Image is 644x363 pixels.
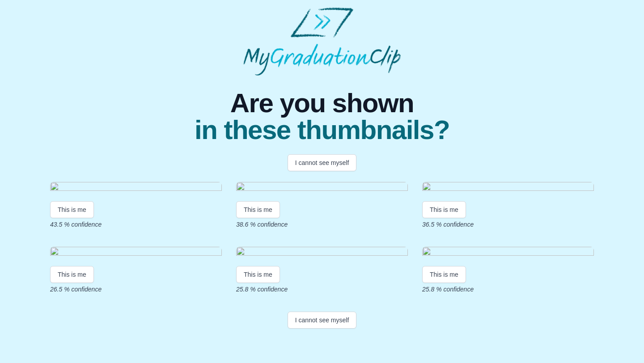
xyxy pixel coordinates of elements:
button: I cannot see myself [288,312,357,329]
button: This is me [236,201,280,218]
span: Are you shown [195,90,449,117]
p: 36.5 % confidence [422,220,594,229]
p: 38.6 % confidence [236,220,408,229]
button: This is me [50,201,94,218]
button: This is me [422,266,466,283]
p: 25.8 % confidence [236,285,408,294]
p: 25.8 % confidence [422,285,594,294]
img: ff7f5c37c01c9d558086b99087d77d47c717a78d.gif [236,247,408,259]
img: 002579a8a6cb3ff93d120913e902976205f352d5.gif [422,247,594,259]
button: This is me [422,201,466,218]
p: 43.5 % confidence [50,220,222,229]
p: 26.5 % confidence [50,285,222,294]
button: I cannot see myself [288,154,357,171]
img: 759dfec507a8035f2f91e91ade250bf89d347178.gif [236,182,408,194]
img: d93bb0549abdcb95d3cd1522da35db0d3888dd25.gif [422,182,594,194]
button: This is me [50,266,94,283]
img: 5f9ba4bc158cf58894891f90c062e9b8b780140d.gif [50,247,222,259]
button: This is me [236,266,280,283]
img: MyGraduationClip [243,7,401,76]
span: in these thumbnails? [195,117,449,144]
img: 8dec2a61e9965f1747afd9d4a376475e7f443cf6.gif [50,182,222,194]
